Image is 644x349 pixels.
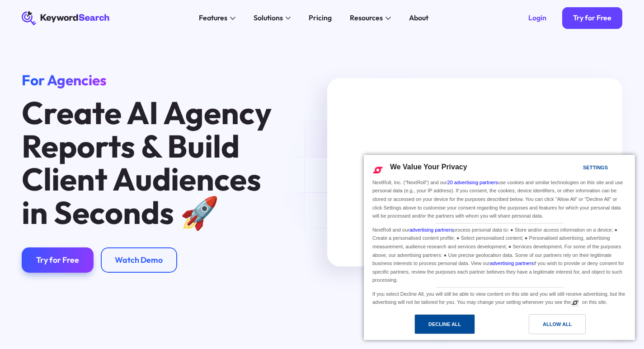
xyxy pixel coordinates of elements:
[303,11,337,25] a: Pricing
[409,227,453,233] a: advertising partners
[517,7,557,29] a: Login
[543,319,572,329] div: Allow All
[567,160,589,177] a: Settings
[390,163,467,171] span: We Value Your Privacy
[371,177,628,221] div: NextRoll, Inc. ("NextRoll") and our use cookies and similar technologies on this site and use per...
[309,13,332,23] div: Pricing
[562,7,622,29] a: Try for Free
[350,13,383,23] div: Resources
[447,180,498,185] a: 20 advertising partners
[254,13,283,23] div: Solutions
[115,255,163,265] div: Watch Demo
[36,255,79,265] div: Try for Free
[371,288,628,307] div: If you select Decline All, you will still be able to view content on this site and you will still...
[573,14,611,23] div: Try for Free
[409,13,428,23] div: About
[199,13,227,23] div: Features
[528,14,546,23] div: Login
[490,261,534,266] a: advertising partners
[371,223,628,285] div: NextRoll and our process personal data to: ● Store and/or access information on a device; ● Creat...
[22,96,281,229] h1: Create AI Agency Reports & Build Client Audiences in Seconds 🚀
[499,314,630,339] a: Allow All
[404,11,434,25] a: About
[369,314,499,339] a: Decline All
[428,319,461,329] div: Decline All
[583,163,608,172] div: Settings
[22,71,107,89] span: For Agencies
[327,78,622,266] iframe: KeywordSearch Agency Reports
[22,247,94,273] a: Try for Free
